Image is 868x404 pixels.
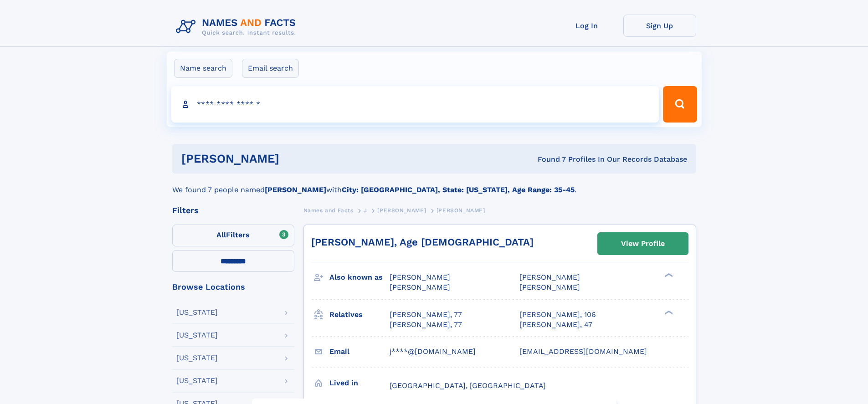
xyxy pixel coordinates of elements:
span: [PERSON_NAME] [437,207,485,214]
a: Sign Up [623,15,696,37]
a: [PERSON_NAME], 47 [519,320,592,330]
span: [PERSON_NAME] [377,207,426,214]
div: [US_STATE] [176,332,218,339]
a: View Profile [598,233,688,255]
a: [PERSON_NAME], 106 [519,310,596,320]
a: [PERSON_NAME], 77 [390,320,462,330]
div: ❯ [663,272,673,278]
label: Email search [242,59,299,78]
div: [US_STATE] [176,377,218,384]
h3: Also known as [329,270,390,285]
div: [US_STATE] [176,354,218,362]
div: Browse Locations [172,283,294,291]
a: [PERSON_NAME], Age [DEMOGRAPHIC_DATA] [311,236,534,248]
h3: Email [329,344,390,359]
h3: Relatives [329,307,390,322]
div: Filters [172,206,294,215]
h3: Lived in [329,375,390,391]
label: Filters [172,225,294,246]
div: Found 7 Profiles In Our Records Database [408,154,687,164]
span: [PERSON_NAME] [390,283,450,291]
div: View Profile [621,233,665,254]
a: [PERSON_NAME] [377,205,426,216]
span: [PERSON_NAME] [390,273,450,281]
label: Name search [174,59,232,78]
div: We found 7 people named with . [172,174,696,195]
a: [PERSON_NAME], 77 [390,310,462,320]
span: [GEOGRAPHIC_DATA], [GEOGRAPHIC_DATA] [390,381,546,390]
span: [EMAIL_ADDRESS][DOMAIN_NAME] [519,347,647,356]
span: All [216,230,226,239]
input: search input [171,86,659,123]
h1: [PERSON_NAME] [181,153,409,164]
a: Names and Facts [303,205,354,216]
b: City: [GEOGRAPHIC_DATA], State: [US_STATE], Age Range: 35-45 [342,185,575,194]
div: [US_STATE] [176,309,218,316]
a: J [364,205,367,216]
b: [PERSON_NAME] [265,185,326,194]
span: [PERSON_NAME] [519,273,580,281]
img: Logo Names and Facts [172,15,303,39]
div: ❯ [663,309,673,315]
button: Search Button [663,86,697,123]
a: Log In [550,15,623,37]
span: [PERSON_NAME] [519,283,580,291]
span: J [364,207,367,214]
